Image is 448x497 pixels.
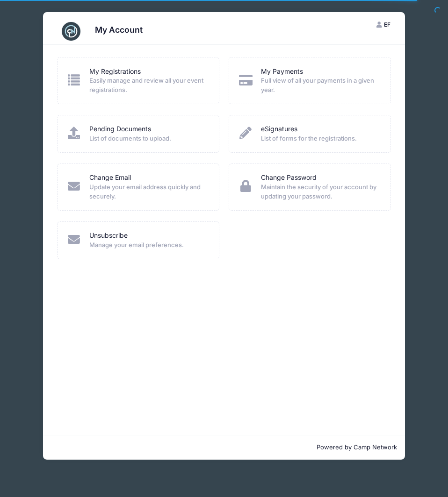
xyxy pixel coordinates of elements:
h3: My Account [95,25,143,35]
a: My Payments [261,67,303,77]
span: List of forms for the registrations. [261,134,379,143]
span: Manage your email preferences. [89,241,207,250]
img: CampNetwork [62,22,80,41]
span: Easily manage and review all your event registrations. [89,76,207,94]
span: List of documents to upload. [89,134,207,143]
span: Maintain the security of your account by updating your password. [261,183,379,201]
a: Change Password [261,173,317,183]
a: Pending Documents [89,124,151,134]
span: Full view of all your payments in a given year. [261,76,379,94]
a: Unsubscribe [89,231,128,241]
a: eSignatures [261,124,297,134]
button: EF [369,17,399,33]
span: EF [384,21,390,28]
span: Update your email address quickly and securely. [89,183,207,201]
a: My Registrations [89,67,141,77]
a: Change Email [89,173,131,183]
p: Powered by Camp Network [51,443,397,452]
